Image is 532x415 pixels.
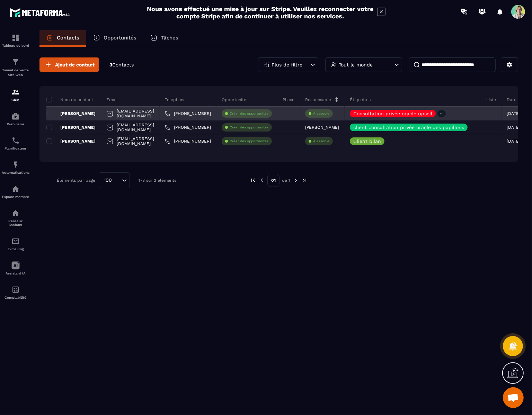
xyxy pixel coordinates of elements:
p: Créer des opportunités [230,139,268,144]
p: Étiquettes [350,97,371,102]
p: client consultation privée oracle des papillons [353,125,464,130]
img: formation [11,58,20,66]
p: Email [106,97,118,102]
a: Assistant IA [2,256,29,280]
p: [PERSON_NAME] [46,125,96,130]
a: schedulerschedulerPlanificateur [2,131,29,155]
p: [PERSON_NAME] [46,138,96,144]
a: social-networksocial-networkRéseaux Sociaux [2,204,29,232]
p: Téléphone [165,97,186,102]
a: [PHONE_NUMBER] [165,138,211,144]
img: prev [250,177,256,183]
img: next [293,177,299,183]
img: automations [11,112,20,120]
button: Ajout de contact [39,57,99,72]
a: automationsautomationsAutomatisations [2,155,29,180]
p: Planificateur [2,146,29,150]
p: Tunnel de vente Site web [2,68,29,78]
img: social-network [11,209,20,217]
img: email [11,237,20,245]
p: Espace membre [2,195,29,199]
span: 100 [101,177,114,184]
p: Créer des opportunités [230,111,268,116]
p: [DATE] 22:51 [507,125,532,130]
a: Contacts [39,30,86,47]
a: Tâches [143,30,185,47]
p: À associe [313,111,329,116]
p: Nom du contact [46,97,93,102]
p: À associe [313,139,329,144]
a: automationsautomationsWebinaire [2,107,29,131]
p: 1-3 sur 3 éléments [139,178,176,183]
img: scheduler [11,136,20,145]
img: prev [259,177,265,183]
p: 01 [267,174,280,187]
p: Comptabilité [2,296,29,299]
p: [DATE] 17:14 [507,139,531,144]
div: Open chat [503,387,524,408]
img: logo [10,6,72,19]
a: formationformationTunnel de vente Site web [2,53,29,83]
p: Tableau de bord [2,44,29,47]
img: formation [11,88,20,96]
img: accountant [11,286,20,294]
p: Opportunité [222,97,246,102]
p: [DATE] 17:03 [507,111,532,116]
img: next [301,177,308,183]
a: accountantaccountantComptabilité [2,280,29,305]
a: automationsautomationsEspace membre [2,180,29,204]
a: [PHONE_NUMBER] [165,125,211,130]
p: Assistant IA [2,271,29,275]
img: formation [11,34,20,42]
p: Créer des opportunités [230,125,268,130]
p: Liste [486,97,496,102]
p: Webinaire [2,122,29,126]
img: automations [11,185,20,193]
p: de 1 [282,178,290,183]
a: formationformationCRM [2,83,29,107]
p: Automatisations [2,171,29,174]
a: formationformationTableau de bord [2,28,29,53]
h2: Nous avons effectué une mise à jour sur Stripe. Veuillez reconnecter votre compte Stripe afin de ... [147,5,374,20]
p: Responsable [305,97,331,102]
p: CRM [2,98,29,102]
img: automations [11,161,20,169]
p: Réseaux Sociaux [2,219,29,227]
a: [PHONE_NUMBER] [165,111,211,116]
p: Tâches [161,35,178,41]
p: Contacts [57,35,79,41]
span: Ajout de contact [55,61,95,68]
p: E-mailing [2,247,29,251]
p: Opportunités [104,35,136,41]
p: Tout le monde [339,62,373,67]
a: emailemailE-mailing [2,232,29,256]
a: Opportunités [86,30,143,47]
p: Consultation privée oracle upsell [353,111,432,116]
p: 3 [109,62,134,68]
div: Search for option [99,172,130,188]
p: +1 [437,110,446,117]
p: Plus de filtre [272,62,302,67]
p: [PERSON_NAME] [305,125,339,130]
span: Contacts [112,62,134,67]
p: Éléments par page [57,178,95,183]
p: Phase [283,97,294,102]
p: Client bilan [353,139,381,144]
p: [PERSON_NAME] [46,111,96,116]
input: Search for option [114,177,120,184]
